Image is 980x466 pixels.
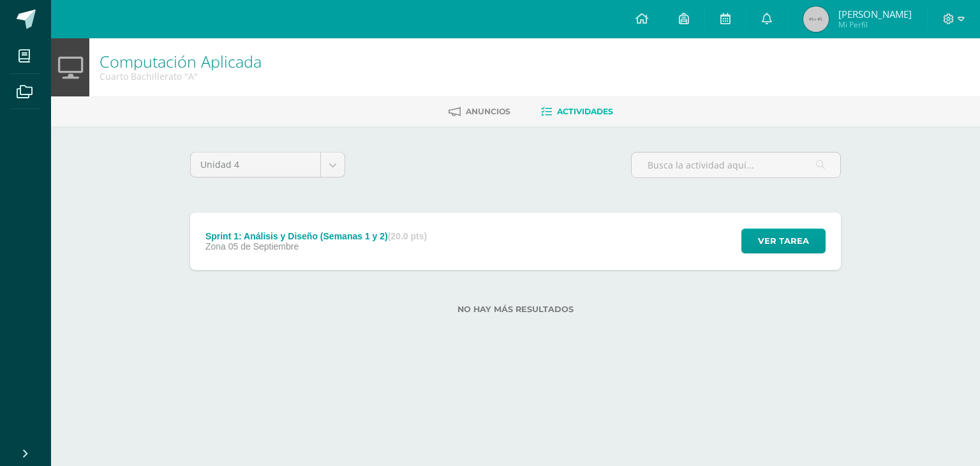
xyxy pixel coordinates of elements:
[557,107,613,116] span: Actividades
[200,153,311,177] span: Unidad 4
[758,229,809,253] span: Ver tarea
[541,101,613,122] a: Actividades
[205,241,226,252] span: Zona
[449,101,510,122] a: Anuncios
[190,304,841,314] label: No hay más resultados
[388,231,427,241] strong: (20.0 pts)
[100,52,262,70] h1: Computación Aplicada
[803,6,829,32] img: 45x45
[100,70,262,82] div: Cuarto Bachillerato 'A'
[191,153,345,177] a: Unidad 4
[632,153,840,177] input: Busca la actividad aquí...
[466,107,510,116] span: Anuncios
[741,229,826,253] button: Ver tarea
[228,241,299,252] span: 05 de Septiembre
[205,231,427,241] div: Sprint 1: Análisis y Diseño (Semanas 1 y 2)
[100,50,262,72] a: Computación Aplicada
[838,8,912,20] span: [PERSON_NAME]
[838,19,912,30] span: Mi Perfil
